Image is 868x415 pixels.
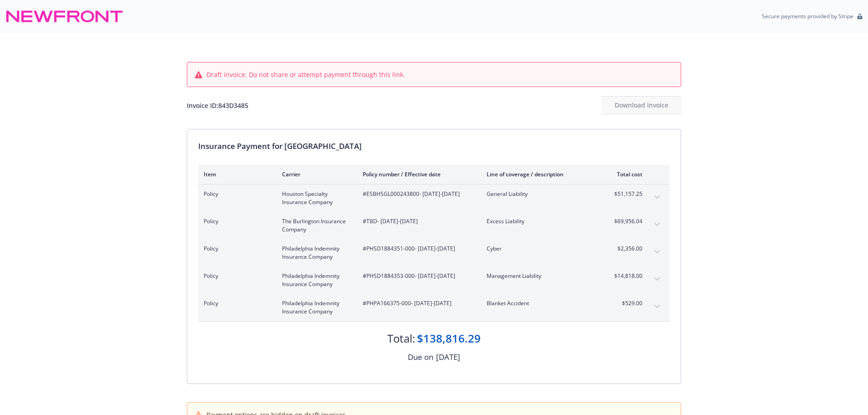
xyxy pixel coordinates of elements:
[187,101,248,110] div: Invoice ID: 843D3485
[487,299,594,307] span: Blanket Accident
[206,70,405,79] span: Draft invoice. Do not share or attempt payment through this link.
[601,97,681,114] div: Download Invoice
[650,299,664,314] button: expand content
[608,217,642,225] span: $69,956.04
[198,266,670,294] div: PolicyPhiladelphia Indemnity Insurance Company#PHSD1884353-000- [DATE]-[DATE]Management Liability...
[650,245,664,259] button: expand content
[204,170,267,178] div: Item
[282,217,348,234] span: The Burlington Insurance Company
[198,184,670,212] div: PolicyHouston Specialty Insurance Company#ESBHSGL000243800- [DATE]-[DATE]General Liability$51,157...
[198,294,670,321] div: PolicyPhiladelphia Indemnity Insurance Company#PHPA166375-000- [DATE]-[DATE]Blanket Accident$529....
[282,299,348,316] span: Philadelphia Indemnity Insurance Company
[608,272,642,280] span: $14,818.00
[487,272,594,280] span: Management Liability
[282,245,348,261] span: Philadelphia Indemnity Insurance Company
[363,272,472,280] span: #PHSD1884353-000 - [DATE]-[DATE]
[282,170,348,178] div: Carrier
[204,299,267,307] span: Policy
[204,190,267,198] span: Policy
[608,170,642,178] div: Total cost
[417,331,481,346] div: $138,816.29
[650,272,664,287] button: expand content
[363,245,472,253] span: #PHSD1884351-000 - [DATE]-[DATE]
[487,190,594,198] span: General Liability
[387,331,415,346] div: Total:
[363,190,472,198] span: #ESBHSGL000243800 - [DATE]-[DATE]
[762,12,853,20] p: Secure payments provided by Stripe
[650,217,664,232] button: expand content
[487,217,594,225] span: Excess Liability
[198,140,670,152] div: Insurance Payment for [GEOGRAPHIC_DATA]
[608,245,642,253] span: $2,356.00
[282,190,348,206] span: Houston Specialty Insurance Company
[487,245,594,253] span: Cyber
[282,272,348,288] span: Philadelphia Indemnity Insurance Company
[608,299,642,307] span: $529.00
[650,190,664,205] button: expand content
[198,212,670,239] div: PolicyThe Burlington Insurance Company#TBD- [DATE]-[DATE]Excess Liability$69,956.04expand content
[408,351,433,363] div: Due on
[204,217,267,225] span: Policy
[204,245,267,253] span: Policy
[363,217,472,225] span: #TBD - [DATE]-[DATE]
[198,239,670,266] div: PolicyPhiladelphia Indemnity Insurance Company#PHSD1884351-000- [DATE]-[DATE]Cyber$2,356.00expand...
[487,170,594,178] div: Line of coverage / description
[601,96,681,114] button: Download Invoice
[363,170,472,178] div: Policy number / Effective date
[204,272,267,280] span: Policy
[436,351,460,363] div: [DATE]
[363,299,472,307] span: #PHPA166375-000 - [DATE]-[DATE]
[608,190,642,198] span: $51,157.25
